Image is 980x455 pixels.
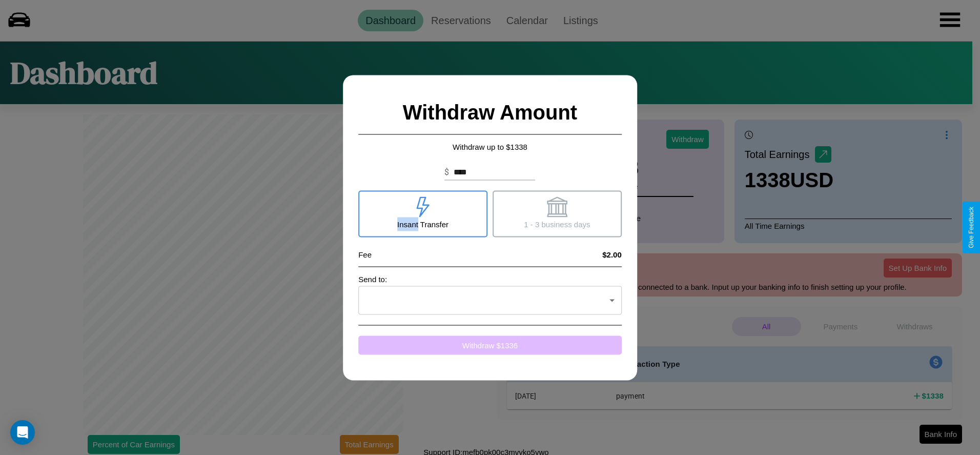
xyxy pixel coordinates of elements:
[524,217,590,231] p: 1 - 3 business days
[444,166,449,178] p: $
[10,420,35,445] div: Open Intercom Messenger
[397,217,448,231] p: Insant Transfer
[358,335,622,354] button: Withdraw $1336
[358,140,622,153] p: Withdraw up to $ 1338
[968,207,975,248] div: Give Feedback
[358,90,622,134] h2: Withdraw Amount
[358,247,372,261] p: Fee
[358,272,622,286] p: Send to:
[602,250,622,259] h4: $2.00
